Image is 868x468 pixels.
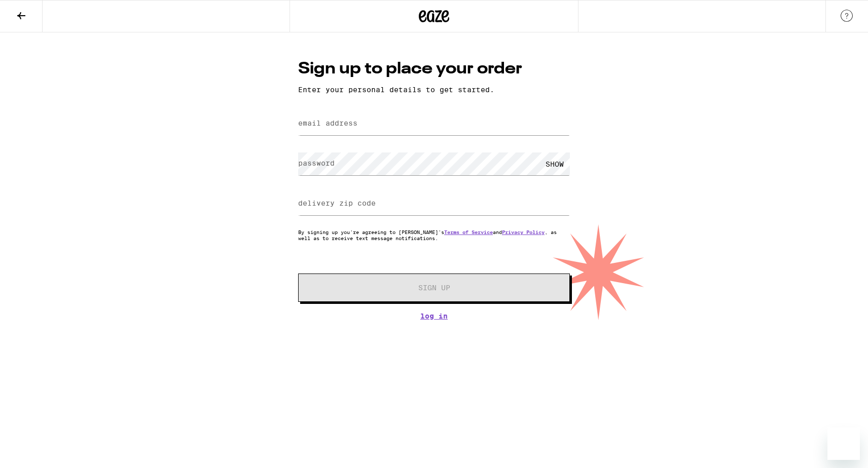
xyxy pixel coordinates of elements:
[298,229,570,241] p: By signing up you're agreeing to [PERSON_NAME]'s and , as well as to receive text message notific...
[298,119,357,127] label: email address
[827,427,860,460] iframe: Button to launch messaging window
[298,312,570,320] a: Log In
[444,229,493,235] a: Terms of Service
[298,192,570,215] input: delivery zip code
[418,284,450,291] span: Sign Up
[502,229,545,235] a: Privacy Policy
[298,199,376,207] label: delivery zip code
[298,58,570,81] h1: Sign up to place your order
[298,112,570,135] input: email address
[539,152,570,175] div: SHOW
[298,86,570,94] p: Enter your personal details to get started.
[298,274,570,302] button: Sign Up
[298,159,335,167] label: password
